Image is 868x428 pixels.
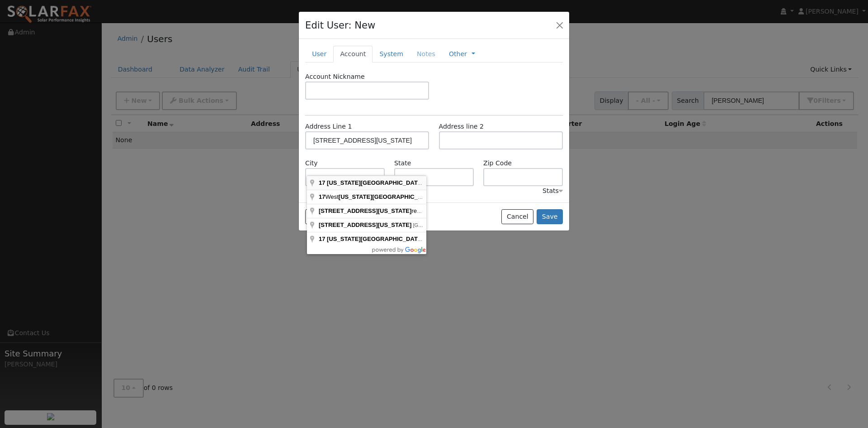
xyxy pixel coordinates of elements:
label: City [305,159,318,168]
span: [STREET_ADDRESS][US_STATE] [319,207,411,214]
a: Other [449,49,467,59]
a: User [305,46,333,63]
div: Stats [542,186,563,196]
span: [US_STATE][GEOGRAPHIC_DATA] [339,193,435,200]
label: State [394,159,411,168]
button: Cancel [501,209,533,225]
span: [GEOGRAPHIC_DATA], [GEOGRAPHIC_DATA], [GEOGRAPHIC_DATA] [423,208,584,214]
span: reet [319,207,423,214]
span: [STREET_ADDRESS][US_STATE] [319,221,411,228]
span: West reet [319,193,447,200]
span: reet [319,236,435,242]
span: [US_STATE][GEOGRAPHIC_DATA] [327,179,424,186]
label: Address line 2 [439,122,484,131]
span: [GEOGRAPHIC_DATA], [GEOGRAPHIC_DATA], [GEOGRAPHIC_DATA] [413,222,574,228]
label: Zip Code [483,159,512,168]
span: 17 [319,236,325,242]
a: Account [333,46,373,63]
button: jonbusman@gmail.com [305,209,327,225]
label: Address Line 1 [305,122,352,131]
span: 17 [319,193,325,200]
a: System [373,46,410,63]
span: [US_STATE][GEOGRAPHIC_DATA] [327,236,424,242]
label: Account Nickname [305,72,365,82]
h4: Edit User: New [305,18,375,33]
span: 17 [319,179,325,186]
span: reet [319,179,435,186]
button: Save [537,209,563,225]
